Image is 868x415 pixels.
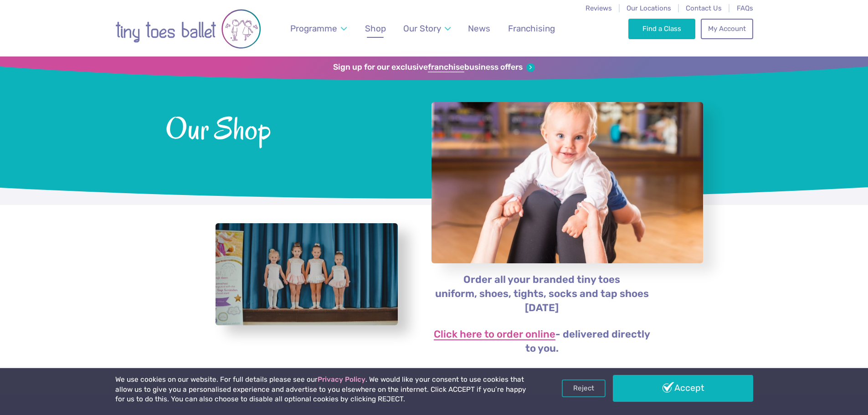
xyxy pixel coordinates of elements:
[613,375,753,401] a: Accept
[737,4,753,12] a: FAQs
[468,23,490,34] span: News
[628,19,695,39] a: Find a Class
[216,223,398,326] a: View full-size image
[333,62,535,72] a: Sign up for our exclusivefranchisebusiness offers
[399,18,455,39] a: Our Story
[165,109,407,146] span: Our Shop
[431,328,653,356] p: - delivered directly to you.
[428,62,464,72] strong: franchise
[403,23,441,34] span: Our Story
[434,329,555,340] a: Click here to order online
[318,375,365,384] a: Privacy Policy
[627,4,671,12] a: Our Locations
[464,18,495,39] a: News
[586,4,612,12] a: Reviews
[360,18,390,39] a: Shop
[503,18,559,39] a: Franchising
[431,273,653,315] p: Order all your branded tiny toes uniform, shoes, tights, socks and tap shoes [DATE]
[286,18,351,39] a: Programme
[562,379,606,397] a: Reject
[686,4,722,12] a: Contact Us
[115,6,261,52] img: tiny toes ballet
[290,23,337,34] span: Programme
[365,23,386,34] span: Shop
[701,19,753,39] a: My Account
[115,375,530,405] p: We use cookies on our website. For full details please see our . We would like your consent to us...
[508,23,555,34] span: Franchising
